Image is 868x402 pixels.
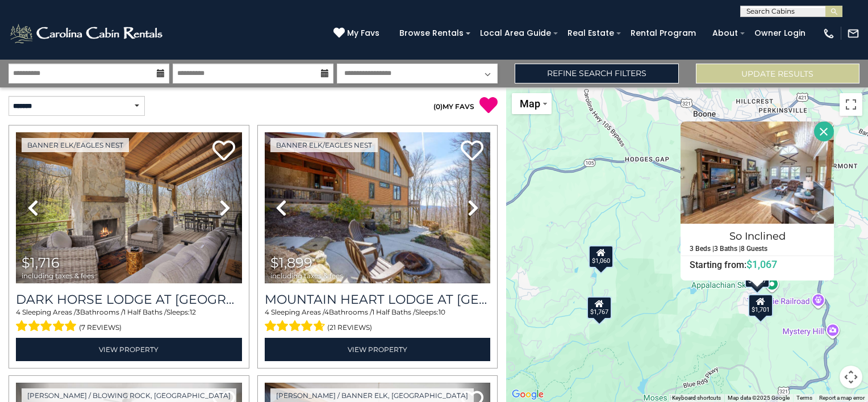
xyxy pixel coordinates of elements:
a: Local Area Guide [474,24,557,42]
span: 1 Half Baths / [372,308,415,316]
a: View Property [265,338,491,361]
h6: Starting from: [681,259,833,270]
span: 4 [16,308,20,316]
h3: Dark Horse Lodge at Eagles Nest [16,292,242,307]
img: Google [509,387,546,402]
div: $1,701 [748,294,773,317]
a: Mountain Heart Lodge at [GEOGRAPHIC_DATA] [265,292,491,307]
span: (7 reviews) [79,320,122,335]
button: Keyboard shortcuts [672,394,721,402]
a: Report a map error [819,395,865,401]
a: Dark Horse Lodge at [GEOGRAPHIC_DATA] [16,292,242,307]
span: including taxes & fees [270,272,343,279]
a: Add to favorites [461,139,483,164]
h3: Mountain Heart Lodge at Eagles Nest [265,292,491,307]
button: Close [814,122,834,141]
span: ( ) [433,102,443,111]
img: thumbnail_164375637.jpeg [16,132,242,283]
a: Browse Rentals [394,24,469,42]
img: phone-regular-white.png [823,27,835,40]
button: Change map style [512,93,552,114]
a: So Inclined 3 Beds | 3 Baths | 8 Guests Starting from:$1,067 [681,224,834,271]
span: 3 [76,308,80,316]
span: 4 [324,308,329,316]
img: White-1-2.png [9,22,166,45]
a: Refine Search Filters [515,64,678,83]
span: (21 reviews) [327,320,372,335]
a: Terms (opens in new tab) [796,395,812,401]
h5: 8 Guests [741,245,767,253]
span: 4 [265,308,269,316]
a: My Favs [333,27,382,40]
a: Banner Elk/Eagles Nest [270,138,378,152]
span: Map data ©2025 Google [728,395,790,401]
div: Sleeping Areas / Bathrooms / Sleeps: [16,307,242,334]
img: So Inclined [681,122,834,224]
h4: So Inclined [681,227,833,245]
span: 10 [439,308,445,316]
span: $1,716 [22,254,60,271]
img: thumbnail_163263019.jpeg [265,132,491,283]
a: Real Estate [562,24,620,42]
a: Add to favorites [212,139,235,164]
a: View Property [16,338,242,361]
span: 1 Half Baths / [123,308,166,316]
a: Open this area in Google Maps (opens a new window) [509,387,546,402]
a: Rental Program [625,24,702,42]
img: mail-regular-white.png [847,27,859,40]
h5: 3 Baths | [714,245,741,253]
span: including taxes & fees [22,272,94,279]
div: $1,767 [586,296,611,319]
a: About [707,24,744,42]
div: $1,060 [588,245,613,268]
div: Sleeping Areas / Bathrooms / Sleeps: [265,307,491,334]
span: Map [520,98,540,110]
span: My Favs [347,27,379,39]
span: $1,899 [270,254,312,271]
button: Toggle fullscreen view [840,93,862,116]
h5: 3 Beds | [690,245,714,253]
span: 0 [436,102,440,111]
span: 12 [190,308,196,316]
span: $1,067 [746,258,777,270]
a: Banner Elk/Eagles Nest [22,138,129,152]
a: Owner Login [749,24,811,42]
button: Map camera controls [840,366,862,388]
a: (0)MY FAVS [433,102,474,111]
button: Update Results [696,64,859,83]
